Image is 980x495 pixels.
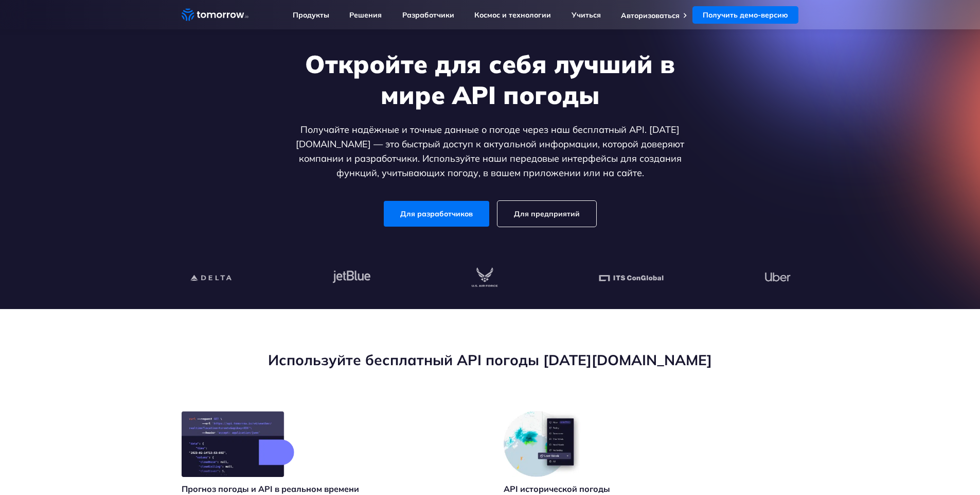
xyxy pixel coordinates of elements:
a: Продукты [293,10,329,20]
font: Откройте для себя лучший в мире API погоды [305,48,675,110]
a: Для разработчиков [384,201,489,227]
a: Получить демо-версию [692,6,798,24]
a: Домашняя ссылка [182,7,248,23]
a: Космос и технологии [474,10,551,20]
font: Прогноз погоды и API в реальном времени [182,484,359,494]
a: Разработчики [402,10,454,20]
a: Решения [349,10,382,20]
a: Авторизоваться [621,11,680,20]
font: API исторической погоды [504,484,610,494]
font: Используйте бесплатный API погоды [DATE][DOMAIN_NAME] [268,351,712,369]
font: Получить демо-версию [703,10,788,20]
a: Учиться [572,10,601,20]
font: Для предприятий [514,209,580,218]
font: Для разработчиков [400,209,473,218]
font: Получайте надёжные и точные данные о погоде через наш бесплатный API. [DATE][DOMAIN_NAME] — это б... [296,124,684,179]
a: Для предприятий [497,201,596,227]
